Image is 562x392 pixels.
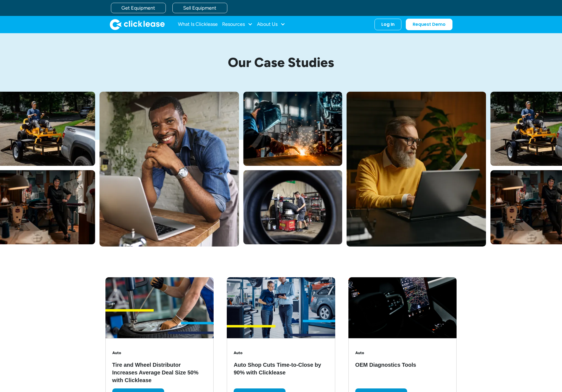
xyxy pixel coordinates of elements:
h3: Auto [234,351,328,355]
div: Log In [381,22,395,27]
a: Sell Equipment [172,3,227,13]
img: Bearded man in yellow sweter typing on his laptop while sitting at his desk [346,92,486,247]
div: About Us [257,19,285,30]
h3: Tire and Wheel Distributor Increases Average Deal Size 50% with Clicklease [112,361,207,384]
img: Clicklease logo [110,19,165,30]
h3: Auto Shop Cuts Time-to-Close by 90% with Clicklease [234,361,328,376]
a: Get Equipment [111,3,166,13]
img: A smiling man in a blue shirt and apron leaning over a table with a laptop [99,92,239,247]
a: Request Demo [406,19,452,30]
a: home [110,19,165,30]
h1: Our Case Studies [152,55,410,70]
img: A welder in a large mask working on a large pipe [243,92,342,166]
div: Resources [222,19,253,30]
img: A man fitting a new tire on a rim [243,170,342,244]
a: What Is Clicklease [178,19,218,30]
h3: OEM Diagnostics Tools [355,361,416,369]
h3: Auto [355,351,416,355]
h3: Auto [112,351,207,355]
